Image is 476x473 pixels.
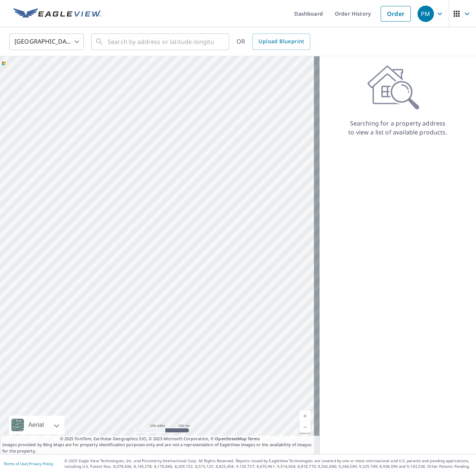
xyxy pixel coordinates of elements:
[4,461,27,466] a: Terms of Use
[258,37,304,46] span: Upload Blueprint
[299,410,311,422] a: Current Level 5, Zoom In
[64,458,472,469] p: © 2025 Eagle View Technologies, Inc. and Pictometry International Corp. All Rights Reserved. Repo...
[26,416,46,434] div: Aerial
[13,8,101,19] img: EV Logo
[299,422,311,433] a: Current Level 5, Zoom Out
[108,31,214,52] input: Search by address or latitude-longitude
[348,119,448,137] p: Searching for a property address to view a list of available products.
[9,31,84,52] div: [GEOGRAPHIC_DATA]
[418,6,434,22] div: PM
[248,436,260,441] a: Terms
[9,416,64,434] div: Aerial
[60,436,260,442] span: © 2025 TomTom, Earthstar Geographics SIO, © 2025 Microsoft Corporation, ©
[253,34,310,50] a: Upload Blueprint
[381,6,411,22] a: Order
[215,436,246,441] a: OpenStreetMap
[4,461,53,466] p: |
[29,461,53,466] a: Privacy Policy
[237,34,310,50] div: OR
